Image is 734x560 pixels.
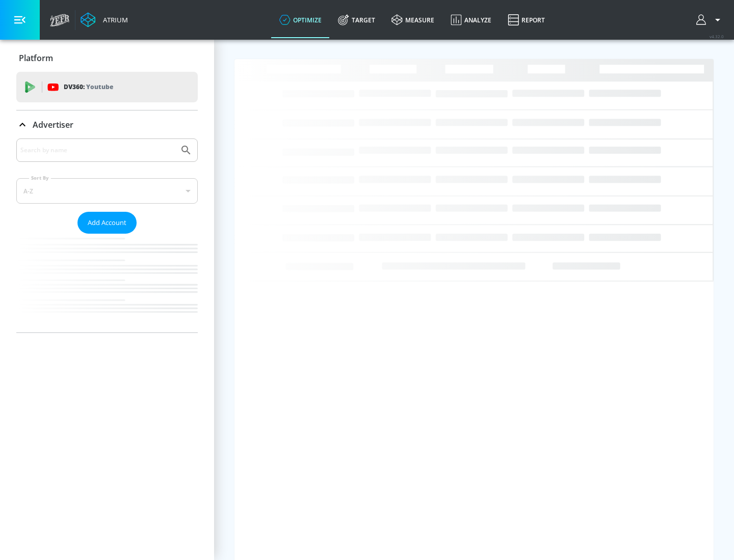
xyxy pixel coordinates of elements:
input: Search by name [20,144,175,157]
p: Platform [19,52,53,64]
a: measure [383,2,442,38]
a: Target [330,2,383,38]
span: v 4.32.0 [710,34,724,39]
div: Advertiser [16,138,198,332]
nav: list of Advertiser [16,234,198,332]
div: Atrium [99,15,128,24]
a: Atrium [81,12,128,27]
label: Sort By [29,175,51,181]
a: Report [500,2,553,38]
div: A-Z [16,178,198,204]
div: DV360: Youtube [16,72,198,102]
button: Add Account [77,212,137,234]
div: Advertiser [16,110,198,139]
a: optimize [271,2,330,38]
p: Advertiser [33,119,73,130]
a: Analyze [442,2,500,38]
p: DV360: [64,81,113,93]
p: Youtube [86,81,113,92]
span: Add Account [88,217,126,229]
div: Platform [16,44,198,72]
